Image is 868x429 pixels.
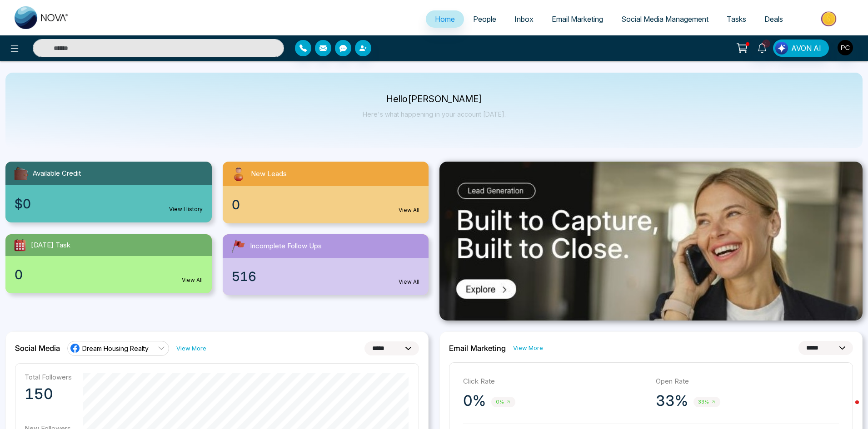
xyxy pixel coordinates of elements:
[773,39,829,57] button: AVON AI
[775,42,788,54] img: Lead Flow
[169,205,203,213] a: View History
[656,376,839,387] p: Open Rate
[718,10,755,28] a: Tasks
[464,10,505,28] a: People
[439,162,863,321] img: .
[838,40,853,55] img: User Avatar
[656,392,688,410] p: 33%
[552,15,603,24] span: Email Marketing
[363,110,506,118] p: Here's what happening in your account [DATE].
[621,15,708,24] span: Social Media Management
[182,276,203,284] a: View All
[399,278,419,286] a: View All
[435,15,455,24] span: Home
[363,95,506,103] p: Hello [PERSON_NAME]
[33,168,81,179] span: Available Credit
[426,10,464,28] a: Home
[232,267,256,286] span: 516
[491,397,515,407] span: 0%
[755,10,792,28] a: Deals
[232,195,240,214] span: 0
[176,344,206,353] a: View More
[727,15,746,24] span: Tasks
[217,234,434,295] a: Incomplete Follow Ups516View All
[764,15,783,24] span: Deals
[230,238,246,254] img: followUps.svg
[612,10,718,28] a: Social Media Management
[399,206,419,214] a: View All
[25,385,72,403] p: 150
[797,9,863,29] img: Market-place.gif
[449,344,506,353] h2: Email Marketing
[463,376,647,387] p: Click Rate
[15,6,69,29] img: Nova CRM Logo
[217,162,434,223] a: New Leads0View All
[25,373,72,381] p: Total Followers
[13,165,29,182] img: availableCredit.svg
[514,15,534,24] span: Inbox
[473,15,496,24] span: People
[505,10,543,28] a: Inbox
[15,194,31,213] span: $0
[837,398,859,420] iframe: Intercom live chat
[543,10,612,28] a: Email Marketing
[791,43,821,54] span: AVON AI
[751,39,773,55] a: 1
[31,240,70,251] span: [DATE] Task
[251,169,287,179] span: New Leads
[15,265,23,284] span: 0
[693,397,720,407] span: 33%
[463,392,486,410] p: 0%
[762,39,770,48] span: 1
[15,344,60,353] h2: Social Media
[82,344,149,353] span: Dream Housing Realty
[13,238,27,252] img: todayTask.svg
[250,241,322,251] span: Incomplete Follow Ups
[513,344,543,352] a: View More
[230,165,247,182] img: newLeads.svg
